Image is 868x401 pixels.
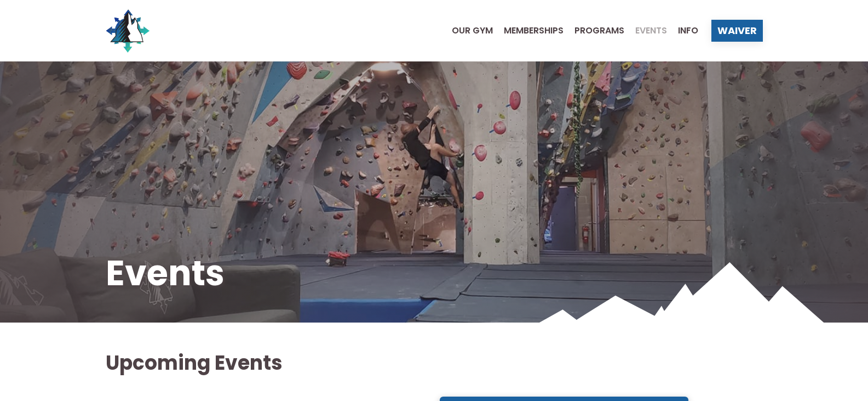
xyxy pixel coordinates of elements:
a: Our Gym [441,26,493,35]
span: Programs [574,26,624,35]
h2: Upcoming Events [106,349,763,377]
a: Info [667,26,698,35]
span: Our Gym [452,26,493,35]
h1: Events [106,249,763,298]
a: Events [624,26,667,35]
span: Info [678,26,698,35]
a: Waiver [711,20,763,42]
span: Events [635,26,667,35]
img: North Wall Logo [106,9,150,53]
a: Programs [564,26,624,35]
span: Memberships [504,26,564,35]
span: Waiver [717,26,757,36]
a: Memberships [493,26,564,35]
